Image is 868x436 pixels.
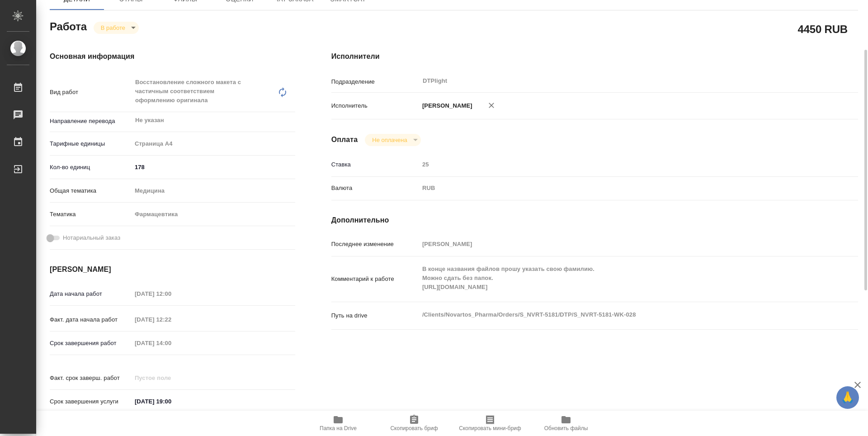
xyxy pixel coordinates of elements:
[50,18,87,34] h2: Работа
[50,339,132,348] p: Срок завершения работ
[132,371,211,384] input: Пустое поле
[419,180,814,196] div: RUB
[419,307,814,322] textarea: /Clients/Novartos_Pharma/Orders/S_NVRT-5181/DTP/S_NVRT-5181-WK-028
[132,313,211,326] input: Пустое поле
[419,237,814,251] input: Пустое поле
[132,336,211,350] input: Пустое поле
[132,161,295,174] input: ✎ Введи что-нибудь
[50,210,132,219] p: Тематика
[452,411,528,436] button: Скопировать мини-бриф
[50,51,295,62] h4: Основная информация
[419,101,472,110] p: [PERSON_NAME]
[331,215,858,226] h4: Дополнительно
[98,24,128,32] button: В работе
[365,134,420,146] div: В работе
[331,134,358,145] h4: Оплата
[50,117,132,126] p: Направление перевода
[132,207,295,222] div: Фармацевтика
[94,22,139,34] div: В работе
[132,395,211,408] input: ✎ Введи что-нибудь
[132,136,295,152] div: Страница А4
[331,184,419,193] p: Валюта
[132,287,211,300] input: Пустое поле
[376,411,452,436] button: Скопировать бриф
[50,315,132,324] p: Факт. дата начала работ
[331,240,419,249] p: Последнее изменение
[50,264,295,275] h4: [PERSON_NAME]
[300,411,376,436] button: Папка на Drive
[369,136,410,144] button: Не оплачена
[50,374,132,383] p: Факт. срок заверш. работ
[50,163,132,172] p: Кол-во единиц
[390,425,438,431] span: Скопировать бриф
[798,21,848,37] h2: 4450 RUB
[331,77,419,86] p: Подразделение
[50,139,132,148] p: Тарифные единицы
[50,289,132,299] p: Дата начала работ
[481,95,501,115] button: Удалить исполнителя
[331,160,419,169] p: Ставка
[840,388,855,407] span: 🙏
[528,411,604,436] button: Обновить файлы
[836,386,859,409] button: 🙏
[63,233,120,242] span: Нотариальный заказ
[331,101,419,110] p: Исполнитель
[459,425,521,431] span: Скопировать мини-бриф
[331,311,419,320] p: Путь на drive
[132,183,295,199] div: Медицина
[544,425,588,431] span: Обновить файлы
[50,88,132,97] p: Вид работ
[320,425,357,431] span: Папка на Drive
[419,261,814,295] textarea: В конце названия файлов прошу указать свою фамилию. Можно сдать без папок. [URL][DOMAIN_NAME]
[50,397,132,406] p: Срок завершения услуги
[419,158,814,171] input: Пустое поле
[331,51,858,62] h4: Исполнители
[50,186,132,195] p: Общая тематика
[331,275,419,284] p: Комментарий к работе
